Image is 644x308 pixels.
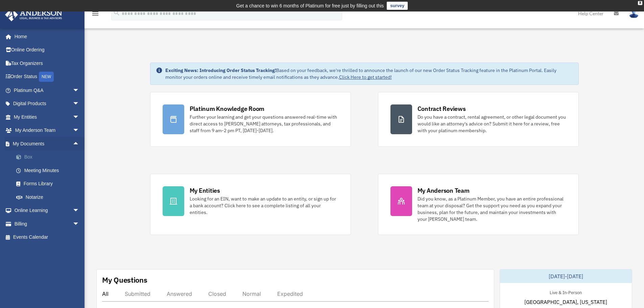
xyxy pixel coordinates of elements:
[102,290,109,297] div: All
[167,290,192,297] div: Answered
[113,9,120,17] i: search
[91,12,99,18] a: menu
[418,104,466,113] div: Contract Reviews
[418,114,566,134] div: Do you have a contract, rental agreement, or other legal document you would like an attorney's ad...
[418,195,566,222] div: Did you know, as a Platinum Member, you have an entire professional team at your disposal? Get th...
[165,67,573,80] div: Based on your feedback, we're thrilled to announce the launch of our new Order Status Tracking fe...
[277,290,303,297] div: Expedited
[387,2,408,10] a: survey
[378,92,579,147] a: Contract Reviews Do you have a contract, rental agreement, or other legal document you would like...
[236,2,384,10] div: Get a chance to win 6 months of Platinum for free just by filling out this
[524,298,607,306] span: [GEOGRAPHIC_DATA], [US_STATE]
[190,195,338,216] div: Looking for an EIN, want to make an update to an entity, or sign up for a bank account? Click her...
[190,186,220,195] div: My Entities
[150,92,351,147] a: Platinum Knowledge Room Further your learning and get your questions answered real-time with dire...
[125,290,150,297] div: Submitted
[91,9,99,18] i: menu
[5,97,90,111] a: Digital Productsarrow_drop_down
[5,43,90,57] a: Online Ordering
[378,174,579,235] a: My Anderson Team Did you know, as a Platinum Member, you have an entire professional team at your...
[5,124,90,137] a: My Anderson Teamarrow_drop_down
[9,177,90,191] a: Forms Library
[150,174,351,235] a: My Entities Looking for an EIN, want to make an update to an entity, or sign up for a bank accoun...
[190,104,265,113] div: Platinum Knowledge Room
[73,97,86,111] span: arrow_drop_down
[339,74,392,80] a: Click Here to get started!
[5,137,90,150] a: My Documentsarrow_drop_up
[5,110,90,124] a: My Entitiesarrow_drop_down
[5,84,90,97] a: Platinum Q&Aarrow_drop_down
[102,275,147,285] div: My Questions
[418,186,470,195] div: My Anderson Team
[73,217,86,231] span: arrow_drop_down
[73,84,86,97] span: arrow_drop_down
[190,114,338,134] div: Further your learning and get your questions answered real-time with direct access to [PERSON_NAM...
[242,290,261,297] div: Normal
[9,190,90,204] a: Notarize
[208,290,226,297] div: Closed
[638,1,642,5] div: close
[544,288,587,295] div: Live & In-Person
[5,217,90,231] a: Billingarrow_drop_down
[73,204,86,218] span: arrow_drop_down
[5,204,90,217] a: Online Learningarrow_drop_down
[73,137,86,151] span: arrow_drop_up
[165,67,276,73] strong: Exciting News: Introducing Order Status Tracking!
[39,72,54,82] div: NEW
[5,56,90,70] a: Tax Organizers
[5,30,86,43] a: Home
[3,8,64,21] img: Anderson Advisors Platinum Portal
[9,150,90,164] a: Box
[500,269,632,283] div: [DATE]-[DATE]
[5,70,90,84] a: Order StatusNEW
[73,124,86,138] span: arrow_drop_down
[629,8,639,18] img: User Pic
[73,110,86,124] span: arrow_drop_down
[5,231,90,244] a: Events Calendar
[9,164,90,177] a: Meeting Minutes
